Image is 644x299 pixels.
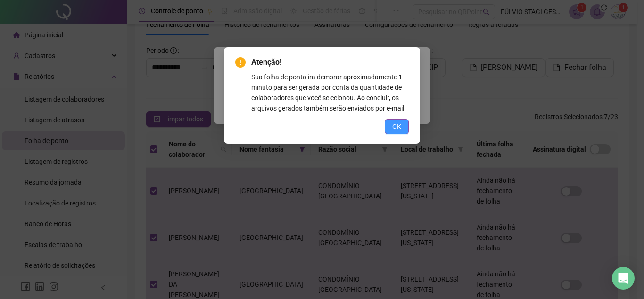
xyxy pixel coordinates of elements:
[235,57,246,68] span: exclamation-circle
[612,267,635,290] div: Open Intercom Messenger
[251,57,409,68] span: Atenção!
[251,72,409,113] div: Sua folha de ponto irá demorar aproximadamente 1 minuto para ser gerada por conta da quantidade d...
[385,119,409,134] button: OK
[392,121,401,132] span: OK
